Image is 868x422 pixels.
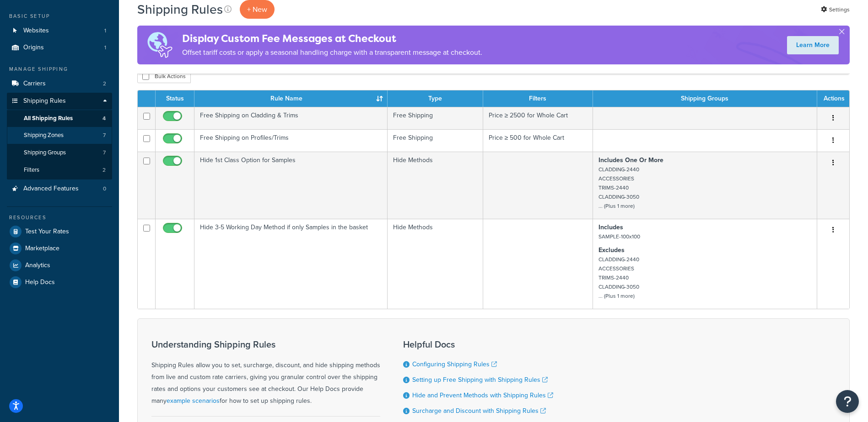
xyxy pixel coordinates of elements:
li: All Shipping Rules [7,110,112,127]
span: Websites [23,27,49,35]
span: Help Docs [25,279,55,286]
span: Test Your Rates [25,228,69,236]
li: Carriers [7,75,112,92]
small: SAMPLE-100x100 [598,232,640,241]
div: Resources [7,214,112,222]
a: Hide and Prevent Methods with Shipping Rules [412,390,553,400]
h3: Understanding Shipping Rules [151,339,380,349]
span: 4 [102,115,106,122]
li: Advanced Features [7,180,112,197]
a: Websites 1 [7,22,112,39]
a: example scenarios [167,396,220,406]
th: Type [388,90,483,107]
td: Free Shipping on Cladding & Trims [194,107,388,129]
span: Marketplace [25,245,59,253]
span: Advanced Features [23,185,79,193]
div: Shipping Rules allow you to set, surcharge, discount, and hide shipping methods from live and cus... [151,339,380,407]
a: Shipping Rules [7,93,112,110]
span: Shipping Zones [24,132,64,139]
li: Shipping Zones [7,127,112,144]
span: 7 [103,149,106,157]
a: Setting up Free Shipping with Shipping Rules [412,375,548,385]
strong: Excludes [598,245,625,255]
td: Hide 1st Class Option for Samples [194,152,388,219]
th: Rule Name : activate to sort column ascending [194,90,388,107]
p: Offset tariff costs or apply a seasonal handling charge with a transparent message at checkout. [182,46,482,59]
td: Hide Methods [388,219,483,309]
a: Configuring Shipping Rules [412,359,497,369]
td: Price ≥ 2500 for Whole Cart [483,107,593,129]
span: 2 [102,166,106,174]
span: Filters [24,166,39,174]
th: Actions [817,90,849,107]
span: Analytics [25,262,50,269]
div: Basic Setup [7,12,112,20]
span: 7 [103,132,106,139]
td: Hide 3-5 Working Day Method if only Samples in the basket [194,219,388,309]
a: Marketplace [7,240,112,257]
span: Origins [23,44,44,52]
td: Free Shipping [388,107,483,129]
td: Free Shipping [388,129,483,152]
span: 1 [104,44,106,52]
li: Shipping Groups [7,144,112,161]
td: Free Shipping on Profiles/Trims [194,129,388,152]
small: CLADDING-2440 ACCESSORIES TRIMS-2440 CLADDING-3050 ... (Plus 1 more) [598,255,639,300]
a: Analytics [7,257,112,274]
th: Filters [483,90,593,107]
th: Shipping Groups [593,90,817,107]
button: Open Resource Center [836,390,859,413]
a: Shipping Zones 7 [7,127,112,144]
li: Filters [7,162,112,179]
a: Advanced Features 0 [7,180,112,197]
span: 0 [103,185,106,193]
span: Shipping Rules [23,97,66,105]
h1: Shipping Rules [137,0,223,18]
a: Shipping Groups 7 [7,144,112,161]
a: Settings [821,3,850,16]
a: Carriers 2 [7,75,112,92]
strong: Includes One Or More [598,155,663,165]
th: Status [156,90,194,107]
h4: Display Custom Fee Messages at Checkout [182,31,482,46]
li: Websites [7,22,112,39]
a: Learn More [787,36,839,54]
span: All Shipping Rules [24,115,73,122]
a: Test Your Rates [7,223,112,240]
li: Origins [7,39,112,56]
span: Carriers [23,80,46,88]
div: Manage Shipping [7,65,112,73]
span: Shipping Groups [24,149,66,157]
td: Hide Methods [388,152,483,219]
img: duties-banner-06bc72dcb5fe05cb3f9472aba00be2ae8eb53ab6f0d8bb03d382ba314ac3c341.png [137,26,182,64]
a: Origins 1 [7,39,112,56]
a: Filters 2 [7,162,112,179]
a: All Shipping Rules 4 [7,110,112,127]
h3: Helpful Docs [403,339,553,349]
a: Help Docs [7,274,112,290]
li: Shipping Rules [7,93,112,179]
span: 2 [103,80,106,88]
span: 1 [104,27,106,35]
button: Bulk Actions [137,69,191,83]
strong: Includes [598,222,623,232]
small: CLADDING-2440 ACCESSORIES TRIMS-2440 CLADDING-3050 ... (Plus 1 more) [598,165,639,210]
a: Surcharge and Discount with Shipping Rules [412,406,546,416]
td: Price ≥ 500 for Whole Cart [483,129,593,152]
